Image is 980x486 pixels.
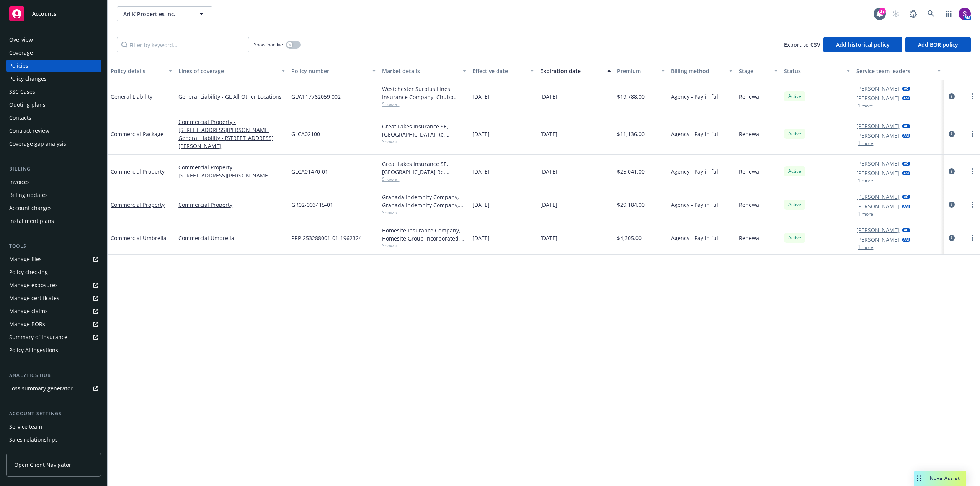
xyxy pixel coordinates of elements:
[9,279,58,291] div: Manage exposures
[9,47,33,59] div: Coverage
[472,167,490,176] span: [DATE]
[9,99,46,111] div: Quoting plans
[671,201,720,209] span: Agency - Pay in full
[739,93,761,101] span: Renewal
[6,99,101,111] a: Quoting plans
[739,67,769,75] div: Stage
[9,34,33,46] div: Overview
[856,85,899,93] a: [PERSON_NAME]
[291,130,320,138] span: GLCA02100
[787,201,802,208] span: Active
[472,67,526,75] div: Effective date
[6,47,101,59] a: Coverage
[968,233,977,242] a: more
[914,471,924,486] div: Drag to move
[111,168,165,175] a: Commercial Property
[9,318,45,330] div: Manage BORs
[6,215,101,227] a: Installment plans
[111,93,152,100] a: General Liability
[108,62,175,80] button: Policy details
[291,234,362,242] span: PRP-253288001-01-1962324
[671,167,720,176] span: Agency - Pay in full
[111,67,164,75] div: Policy details
[9,331,67,343] div: Summary of insurance
[784,67,842,75] div: Status
[617,201,645,209] span: $29,184.00
[856,193,899,201] a: [PERSON_NAME]
[291,93,341,101] span: GLWF17762059 002
[856,236,899,244] a: [PERSON_NAME]
[856,132,899,140] a: [PERSON_NAME]
[9,344,58,356] div: Policy AI ingestions
[6,112,101,124] a: Contacts
[668,62,736,80] button: Billing method
[918,41,958,48] span: Add BOR policy
[617,130,645,138] span: $11,136.00
[856,67,932,75] div: Service team leaders
[6,410,101,418] div: Account settings
[111,234,167,242] a: Commercial Umbrella
[9,86,35,98] div: SSC Cases
[178,93,285,101] a: General Liability - GL All Other Locations
[472,234,490,242] span: [DATE]
[9,138,66,150] div: Coverage gap analysis
[9,434,58,446] div: Sales relationships
[784,37,820,52] button: Export to CSV
[968,92,977,101] a: more
[9,189,48,201] div: Billing updates
[469,62,537,80] button: Effective date
[6,434,101,446] a: Sales relationships
[178,67,277,75] div: Lines of coverage
[736,62,781,80] button: Stage
[6,138,101,150] a: Coverage gap analysis
[9,266,48,278] div: Policy checking
[6,331,101,343] a: Summary of insurance
[254,41,283,48] span: Show inactive
[6,165,101,173] div: Billing
[905,37,971,52] button: Add BOR policy
[787,168,802,175] span: Active
[382,176,466,182] span: Show all
[288,62,379,80] button: Policy number
[6,372,101,379] div: Analytics hub
[382,67,458,75] div: Market details
[9,60,28,72] div: Policies
[117,6,212,21] button: Ari K Properties Inc.
[32,11,56,17] span: Accounts
[540,201,557,209] span: [DATE]
[6,421,101,433] a: Service team
[856,202,899,210] a: [PERSON_NAME]
[6,382,101,395] a: Loss summary generator
[9,176,30,188] div: Invoices
[9,215,54,227] div: Installment plans
[6,318,101,330] a: Manage BORs
[856,169,899,177] a: [PERSON_NAME]
[382,85,466,101] div: Westchester Surplus Lines Insurance Company, Chubb Group, RT Specialty Insurance Services, LLC (R...
[856,94,899,102] a: [PERSON_NAME]
[787,130,802,137] span: Active
[9,305,48,317] div: Manage claims
[6,242,101,250] div: Tools
[947,233,956,242] a: circleInformation
[671,234,720,242] span: Agency - Pay in full
[540,93,557,101] span: [DATE]
[739,201,761,209] span: Renewal
[947,200,956,209] a: circleInformation
[379,62,469,80] button: Market details
[959,8,971,20] img: photo
[382,138,466,145] span: Show all
[472,93,490,101] span: [DATE]
[537,62,614,80] button: Expiration date
[472,201,490,209] span: [DATE]
[968,167,977,176] a: more
[540,67,603,75] div: Expiration date
[178,163,285,179] a: Commercial Property - [STREET_ADDRESS][PERSON_NAME]
[178,234,285,242] a: Commercial Umbrella
[739,130,761,138] span: Renewal
[6,3,101,24] a: Accounts
[853,62,944,80] button: Service team leaders
[178,134,285,150] a: General Liability - [STREET_ADDRESS][PERSON_NAME]
[947,92,956,101] a: circleInformation
[540,167,557,176] span: [DATE]
[540,130,557,138] span: [DATE]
